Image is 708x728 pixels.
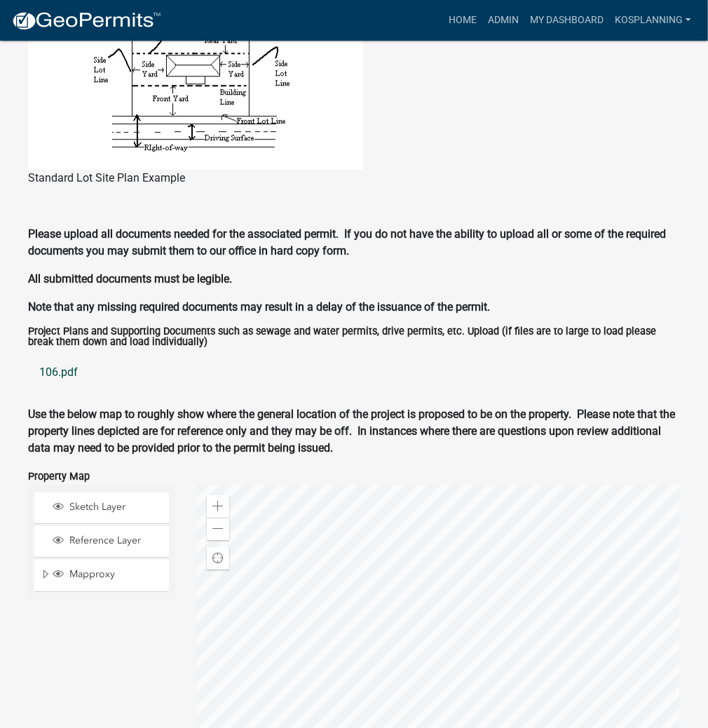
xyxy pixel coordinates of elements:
span: Mapproxy [66,568,164,581]
strong: Note that any missing required documents may result in a delay of the issuance of the permit. [28,300,490,314]
span: Sketch Layer [66,501,164,513]
a: Home [443,7,482,34]
a: My Dashboard [524,7,609,34]
strong: All submitted documents must be legible. [28,272,232,285]
span: Reference Layer [66,534,164,547]
div: Reference Layer [50,534,164,548]
div: Find my location [207,547,229,569]
label: Property Map [28,472,90,482]
div: Mapproxy [50,568,164,582]
div: Zoom in [207,495,229,518]
div: Sketch Layer [50,501,164,515]
div: Zoom out [207,518,229,540]
a: kosplanning [609,7,697,34]
li: Mapproxy [34,560,169,592]
label: Project Plans and Supporting Documents such as sewage and water permits, drive permits, etc. Uplo... [28,327,680,347]
ul: Layer List [33,489,170,596]
li: Sketch Layer [34,492,169,524]
strong: Use the below map to roughly show where the general location of the project is proposed to be on ... [28,407,675,454]
a: Admin [482,7,524,34]
a: 106.pdf [28,356,680,389]
li: Reference Layer [34,526,169,558]
strong: Please upload all documents needed for the associated permit. If you do not have the ability to u... [28,227,666,257]
span: Expand [40,568,50,583]
figcaption: Standard Lot Site Plan Example [28,170,680,187]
